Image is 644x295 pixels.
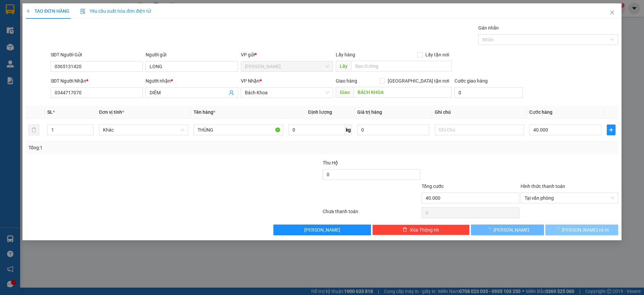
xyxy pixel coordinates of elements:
[525,193,614,203] span: Tại văn phòng
[29,125,39,135] button: delete
[603,3,622,22] button: Close
[64,6,161,14] div: GH Tận Nơi
[245,61,329,71] span: Gia Kiệm
[51,77,143,85] div: SĐT Người Nhận
[521,184,565,189] label: Hình thức thanh toán
[471,225,544,235] button: [PERSON_NAME]
[410,226,439,234] span: Xóa Thông tin
[51,51,143,58] div: SĐT Người Gửi
[6,29,59,38] div: 0963757668
[545,225,618,235] button: [PERSON_NAME] và In
[194,109,215,115] span: Tên hàng
[304,226,340,234] span: [PERSON_NAME]
[336,87,354,98] span: Giao
[422,184,444,189] span: Tổng cước
[241,78,260,84] span: VP Nhận
[6,6,16,13] span: Gửi:
[423,51,452,58] span: Lấy tận nơi
[609,10,615,15] span: close
[372,225,470,235] button: deleteXóa Thông tin
[336,78,357,84] span: Giao hàng
[322,208,421,219] div: Chưa thanh toán
[351,61,452,71] input: Dọc đường
[357,125,429,135] input: 0
[435,125,524,135] input: Ghi Chú
[402,227,407,233] span: delete
[336,61,351,71] span: Lấy
[454,87,523,98] input: Cước giao hàng
[529,109,552,115] span: Cước hàng
[354,87,452,98] input: Dọc đường
[308,109,332,115] span: Định lượng
[273,225,371,235] button: [PERSON_NAME]
[607,127,615,133] span: plus
[64,6,80,13] span: Nhận:
[385,77,452,85] span: [GEOGRAPHIC_DATA] tận nơi
[80,9,86,14] img: icon
[336,52,355,57] span: Lấy hàng
[493,226,529,234] span: [PERSON_NAME]
[194,125,283,135] input: VD: Bàn, Ghế
[64,35,73,42] span: TC:
[357,109,382,115] span: Giá trị hàng
[47,109,53,115] span: SL
[432,106,527,119] th: Ghi chú
[64,14,161,22] div: ĐỨC ANH
[26,9,31,13] span: plus
[241,51,333,58] div: VP gửi
[99,109,124,115] span: Đơn vị tính
[64,31,161,55] span: 121 ĐƯỜNG 30, [GEOGRAPHIC_DATA]
[562,226,609,234] span: [PERSON_NAME] và In
[245,88,329,98] span: Bách Khoa
[486,227,493,232] span: loading
[146,77,238,85] div: Người nhận
[64,22,161,31] div: 0845659398
[454,78,488,84] label: Cước giao hàng
[103,125,184,135] span: Khác
[6,6,59,21] div: [PERSON_NAME]
[80,8,151,14] span: Yêu cầu xuất hóa đơn điện tử
[554,227,562,232] span: loading
[478,25,499,31] label: Gán nhãn
[323,160,338,165] span: Thu Hộ
[229,90,234,95] span: user-add
[345,125,352,135] span: kg
[26,8,69,14] span: TẠO ĐƠN HÀNG
[6,21,59,29] div: .
[29,144,249,151] div: Tổng: 1
[146,51,238,58] div: Người gửi
[607,125,615,135] button: plus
